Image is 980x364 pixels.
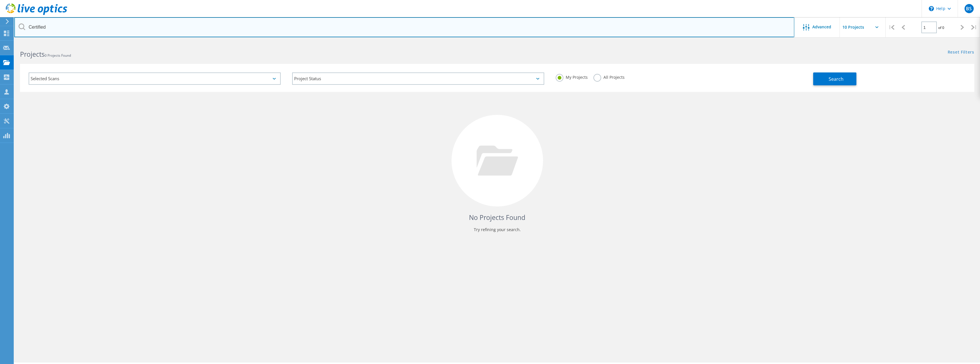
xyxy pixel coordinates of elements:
span: 0 Projects Found [45,53,71,58]
a: Reset Filters [948,50,974,55]
div: | [886,17,897,38]
span: Search [829,76,844,82]
span: of 0 [938,25,944,30]
button: Search [813,72,856,85]
span: BS [966,6,972,11]
div: | [968,17,980,38]
b: Projects [20,50,45,59]
a: Live Optics Dashboard [6,12,67,16]
h4: No Projects Found [26,213,969,222]
svg: \n [929,6,934,11]
label: All Projects [593,74,625,79]
span: Advanced [812,25,831,29]
div: Project Status [292,72,544,85]
p: Try refining your search. [26,225,969,234]
input: Search projects by name, owner, ID, company, etc [14,17,794,37]
div: Selected Scans [29,72,281,85]
label: My Projects [556,74,588,79]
